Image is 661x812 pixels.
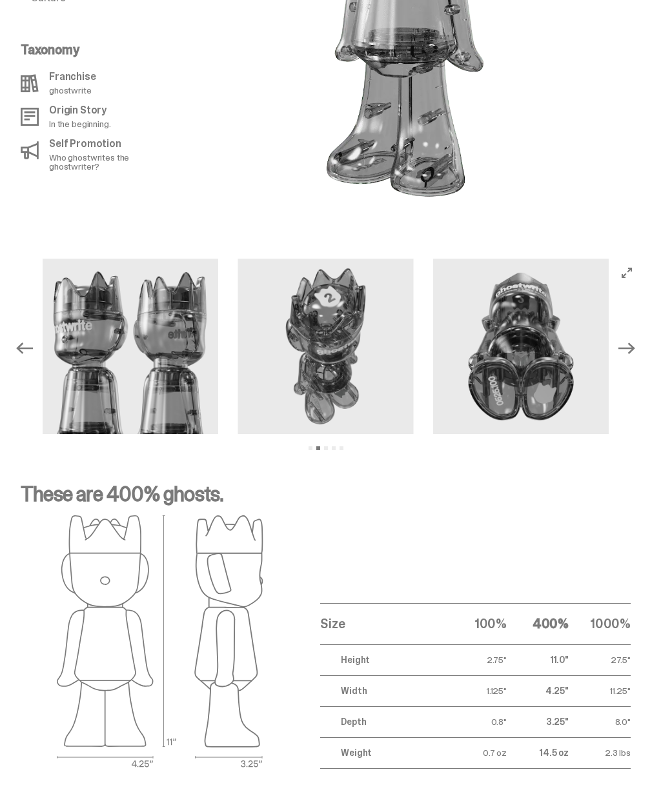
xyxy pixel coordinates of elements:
button: View slide 1 [309,446,312,450]
button: Next [613,334,641,362]
button: View full-screen [619,265,635,281]
p: ghostwrite [49,86,96,95]
p: In the beginning. [49,119,111,128]
td: Height [320,644,445,675]
td: 0.7 oz [445,737,507,768]
p: These are 400% ghosts. [21,484,631,515]
button: View slide 2 [316,446,320,450]
td: 8.0" [569,706,631,737]
td: 14.5 oz [507,737,569,768]
td: Depth [320,706,445,737]
th: 400% [507,603,569,644]
button: View slide 3 [324,446,328,450]
td: Weight [320,737,445,768]
img: ghostwrite_Two_Media_4.png [43,259,218,434]
button: View slide 4 [332,446,336,450]
img: ghostwrite_Two_Media_5.png [238,259,414,434]
th: 1000% [569,603,631,644]
p: Origin Story [49,105,111,115]
th: Size [320,603,445,644]
td: 1.125" [445,675,507,706]
td: Width [320,675,445,706]
td: 2.3 lbs [569,737,631,768]
p: Self Promotion [49,139,165,149]
th: 100% [445,603,507,644]
p: Franchise [49,72,96,82]
button: Previous [10,334,39,362]
td: 3.25" [507,706,569,737]
td: 0.8" [445,706,507,737]
img: ghostwrite_Two_Media_6.png [433,259,609,434]
td: 4.25" [507,675,569,706]
td: 11.25" [569,675,631,706]
p: Taxonomy [21,43,165,56]
td: 27.5" [569,644,631,675]
td: 2.75" [445,644,507,675]
button: View slide 5 [340,446,343,450]
p: Who ghostwrites the ghostwriter? [49,153,165,171]
td: 11.0" [507,644,569,675]
img: ghost outlines spec [57,515,263,769]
